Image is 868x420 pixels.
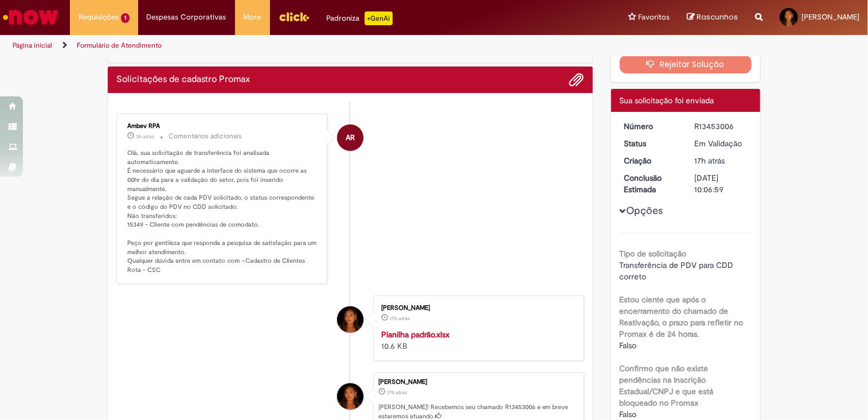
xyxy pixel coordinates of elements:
span: AR [346,124,355,151]
div: [PERSON_NAME] [378,379,578,386]
span: [PERSON_NAME] [801,12,859,22]
button: Rejeitar Solução [620,55,752,73]
div: Em Validação [694,138,748,149]
p: +GenAi [365,11,393,25]
span: Sua solicitação foi enviada [620,95,714,106]
div: [PERSON_NAME] [381,305,572,312]
dt: Número [616,120,686,132]
span: 3h atrás [136,133,154,140]
div: Ambev RPA [337,125,363,151]
div: Gabriela Gouvea De Lima [337,306,363,333]
dt: Criação [616,155,686,166]
time: 27/08/2025 15:06:46 [390,315,410,322]
b: Confirmo que não existe pendências na Inscrição Estadual/CNPJ e que está bloqueado no Promax [620,363,714,408]
span: Requisições [79,11,119,23]
button: Adicionar anexos [569,72,584,87]
div: Ambev RPA [127,123,318,130]
span: 1 [121,13,130,23]
span: 17h atrás [387,389,407,396]
span: Falso [620,409,637,419]
div: 27/08/2025 15:06:49 [694,155,748,166]
a: Formulário de Atendimento [77,41,162,50]
ul: Trilhas de página [9,35,570,56]
span: Rascunhos [697,11,738,22]
b: Estou ciente que após o encerramento do chamado de Reativação, o prazo para refletir no Promax é ... [620,294,744,339]
div: Padroniza [327,11,393,25]
time: 28/08/2025 05:25:12 [136,133,154,140]
a: Rascunhos [687,12,738,23]
div: R13453006 [694,120,748,132]
h2: Solicitações de cadastro Promax Histórico de tíquete [116,75,250,85]
a: Página inicial [13,41,52,50]
span: More [244,11,261,23]
time: 27/08/2025 15:06:49 [694,155,725,166]
div: [DATE] 10:06:59 [694,172,748,195]
span: 17h atrás [390,315,410,322]
img: click_logo_yellow_360x200.png [279,8,310,25]
b: Tipo de solicitação [620,248,687,259]
p: Olá, sua solicitação de transferência foi analisada automaticamente. É necessário que aguarde a i... [127,149,318,275]
dt: Conclusão Estimada [616,172,686,195]
div: Gabriela Gouvea De Lima [337,383,363,410]
span: Transferência de PDV para CDD correto [620,260,736,282]
a: Planilha padrão.xlsx [381,329,449,340]
time: 27/08/2025 15:06:49 [387,389,407,396]
div: 10.6 KB [381,329,572,352]
small: Comentários adicionais [169,131,242,141]
span: Favoritos [638,11,670,23]
span: 17h atrás [694,155,725,166]
span: Despesas Corporativas [147,11,226,23]
img: ServiceNow [1,6,60,29]
span: Falso [620,340,637,351]
dt: Status [616,138,686,149]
